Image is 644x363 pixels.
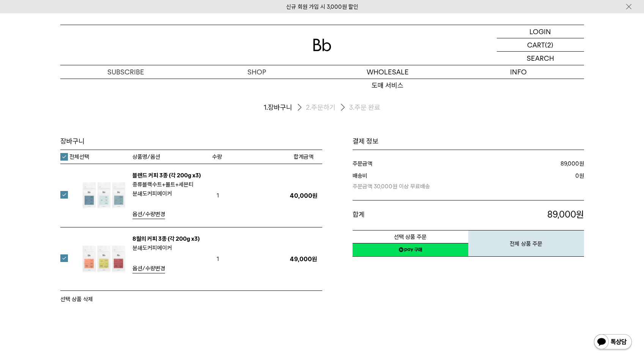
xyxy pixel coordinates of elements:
[191,65,322,79] a: SHOP
[60,295,93,304] button: 선택 상품 삭제
[286,3,358,10] a: 신규 회원 가입 시 3,000원 할인
[212,150,285,164] th: 수량
[147,190,172,197] b: 커피메이커
[264,101,306,114] li: 장바구니
[132,180,208,189] p: 종류
[79,234,129,284] img: 8월의 커피 3종 (각 200g x3)
[322,65,453,79] p: WHOLESALE
[456,208,584,221] p: 원
[264,103,268,112] span: 1.
[353,230,468,243] button: 선택 상품 주문
[60,65,191,79] a: SUBSCRIBE
[212,190,224,201] span: 1
[349,103,354,112] span: 3.
[285,192,322,199] p: 40,000원
[132,211,165,218] span: 옵션/수량변경
[502,171,584,191] dd: 원
[353,180,503,191] p: 주문금액 30,000원 이상 무료배송
[147,245,172,251] b: 커피메이커
[497,25,584,38] a: LOGIN
[353,243,468,257] a: 새창
[132,264,165,273] a: 옵션/수량변경
[497,38,584,52] a: CART (2)
[547,209,576,220] span: 89,000
[132,150,212,164] th: 상품명/옵션
[593,333,633,352] img: 카카오톡 채널 1:1 채팅 버튼
[132,172,201,179] a: 블렌드 커피 3종 (각 200g x3)
[132,235,200,242] a: 8월의 커피 3종 (각 200g x3)
[132,189,208,198] p: 분쇄도
[285,256,322,263] p: 49,000원
[349,103,380,112] li: 주문 완료
[527,52,554,65] p: SEARCH
[142,181,194,188] b: 블랙수트+몰트+세븐티
[212,253,224,265] span: 1
[60,153,89,161] label: 전체선택
[353,208,456,221] dt: 합계
[132,265,165,272] span: 옵션/수량변경
[468,230,584,257] button: 전체 상품 주문
[453,65,584,79] p: INFO
[306,103,311,112] span: 2.
[529,25,551,38] p: LOGIN
[79,171,129,220] img: 블렌드 커피 3종 (각 200g x3)
[527,38,545,51] p: CART
[322,79,453,92] a: 도매 서비스
[285,150,322,164] th: 합계금액
[353,171,503,191] dt: 배송비
[561,160,579,167] strong: 89,000
[60,137,322,146] h3: 장바구니
[545,38,553,51] p: (2)
[306,101,349,114] li: 주문하기
[353,137,584,146] h1: 결제 정보
[313,39,331,51] img: 로고
[575,172,579,179] strong: 0
[132,210,165,219] a: 옵션/수량변경
[132,243,208,253] p: 분쇄도
[466,159,584,168] dd: 원
[353,159,466,168] dt: 주문금액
